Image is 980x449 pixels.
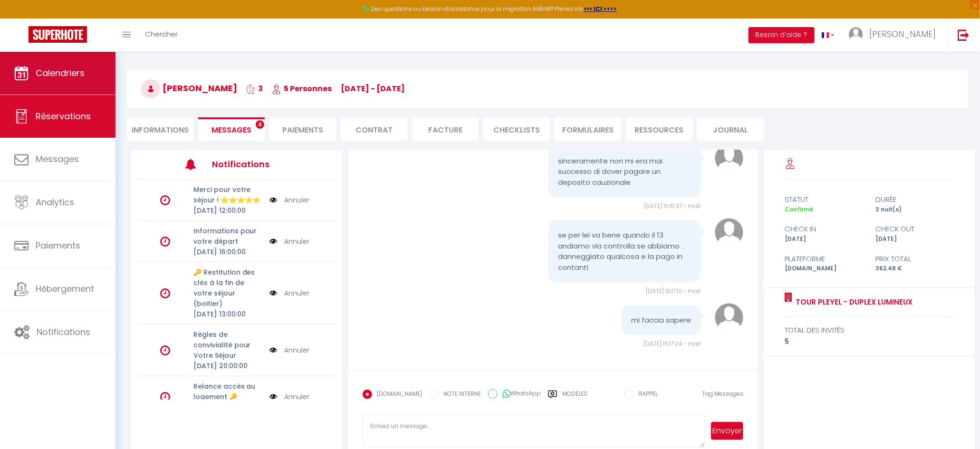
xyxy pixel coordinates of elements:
[193,184,264,205] p: Merci pour votre séjour ! ⭐⭐⭐⭐⭐
[715,303,743,332] img: avatar.png
[127,117,193,141] li: Informations
[36,196,74,208] span: Analytics
[193,309,264,319] p: [DATE] 13:00:00
[869,253,960,265] div: Prix total
[785,336,954,347] div: 5
[269,345,277,355] img: NO IMAGE
[626,117,692,141] li: Ressources
[702,390,743,398] span: Tag Messages
[138,19,185,52] a: Chercher
[558,230,692,273] pre: se per lei va bene quando il 13 andiamo via controlla se abbiamo danneggiato qualcosa e la pago i...
[634,390,658,400] label: RAPPEL
[779,235,870,244] div: [DATE]
[269,392,277,402] img: NO IMAGE
[842,19,948,52] a: ... [PERSON_NAME]
[36,239,80,251] span: Paiements
[246,83,263,94] span: 3
[715,218,743,247] img: avatar.png
[785,205,814,213] span: Confirmé
[869,28,936,40] span: [PERSON_NAME]
[341,83,405,94] span: [DATE] - [DATE]
[869,223,960,235] div: check out
[37,326,90,338] span: Notifications
[193,361,264,371] p: [DATE] 20:00:00
[193,247,264,257] p: [DATE] 16:00:00
[284,288,309,298] a: Annuler
[779,194,870,205] div: statut
[212,153,295,175] h3: Notifications
[145,29,178,39] span: Chercher
[498,389,541,400] label: WhatsApp
[193,329,264,361] p: Règles de convivialité pour Votre Séjour
[869,205,960,214] div: 3 nuit(s)
[29,26,87,43] img: Super Booking
[284,345,309,355] a: Annuler
[644,202,701,210] span: [DATE] 15:15:37 - mail
[284,392,309,402] a: Annuler
[697,117,764,141] li: Journal
[749,27,815,43] button: Besoin d'aide ?
[779,264,870,273] div: [DOMAIN_NAME]
[36,67,85,79] span: Calendriers
[555,117,621,141] li: FORMULAIRES
[779,253,870,265] div: Plateforme
[412,117,479,141] li: Facture
[644,340,701,348] span: [DATE] 15:17:24 - mail
[646,287,701,295] span: [DATE] 15:17:10 - mail
[193,381,264,402] p: Relance accès au logement 🔑
[779,223,870,235] div: check in
[269,117,336,141] li: Paiements
[341,117,407,141] li: Contrat
[269,195,277,205] img: NO IMAGE
[211,124,251,135] span: Messages
[869,235,960,244] div: [DATE]
[562,390,587,406] label: Modèles
[193,205,264,216] p: [DATE] 12:00:00
[793,296,913,308] a: Tour Pleyel - Duplex Lumineux
[372,390,422,400] label: [DOMAIN_NAME]
[869,194,960,205] div: durée
[269,236,277,247] img: NO IMAGE
[869,264,960,273] div: 362.48 €
[483,117,550,141] li: CHECKLISTS
[958,29,970,41] img: logout
[785,325,954,336] div: total des invités
[36,153,79,165] span: Messages
[256,120,264,129] span: 4
[193,226,264,247] p: Informations pour votre départ
[631,315,691,326] pre: mi faccia sapere
[141,82,237,94] span: [PERSON_NAME]
[272,83,332,94] span: 5 Personnes
[36,110,91,122] span: Réservations
[558,156,692,188] pre: sinceramente non mi era mai successo di dover pagare un deposito cauzionale
[439,390,481,400] label: NOTE INTERNE
[711,422,743,440] button: Envoyer
[284,195,309,205] a: Annuler
[36,283,94,295] span: Hébergement
[284,236,309,247] a: Annuler
[715,144,743,172] img: avatar.png
[584,5,617,13] a: >>> ICI <<<<
[269,288,277,298] img: NO IMAGE
[193,267,264,309] p: 🔑 Restitution des clés à la fin de votre séjour (boitier)
[849,27,863,41] img: ...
